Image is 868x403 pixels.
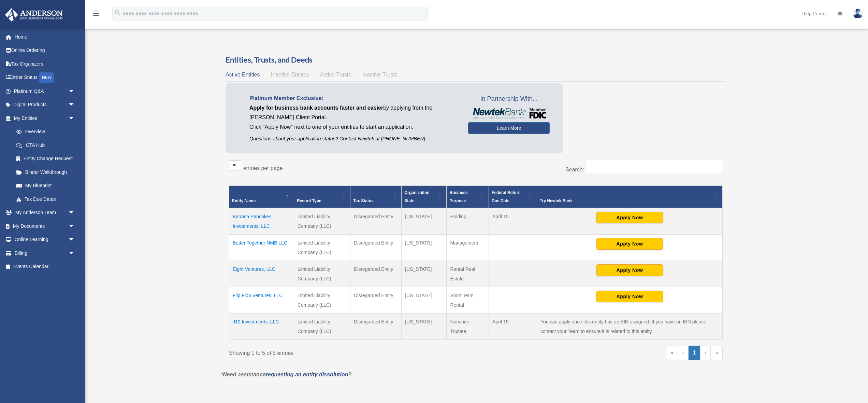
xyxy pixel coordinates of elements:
a: Tax Organizers [5,57,85,71]
td: [US_STATE] [402,313,447,340]
span: arrow_drop_down [68,246,82,260]
th: Record Type: Activate to sort [294,185,350,208]
a: Entity Change Request [10,152,82,166]
img: NewtekBankLogoSM.png [472,108,546,119]
label: Search: [565,167,584,172]
th: Business Purpose: Activate to sort [447,185,489,208]
label: entries per page [243,165,283,171]
td: J10 Investments, LLC [229,313,294,340]
span: arrow_drop_down [68,233,82,247]
td: Limited Liability Company (LLC) [294,208,350,235]
a: Overview [10,125,78,139]
span: Organization State [404,190,429,203]
td: Rental Real Estate [447,261,489,287]
div: NEW [39,72,54,83]
a: Binder Walkthrough [10,165,82,179]
td: [US_STATE] [402,234,447,261]
th: Federal Return Due Date: Activate to sort [489,185,537,208]
button: Apply Now [596,291,663,302]
th: Tax Status: Activate to sort [350,185,402,208]
span: arrow_drop_down [68,111,82,125]
td: April 15 [489,208,537,235]
span: arrow_drop_down [68,219,82,233]
td: Nominee Trustee [447,313,489,340]
td: [US_STATE] [402,261,447,287]
span: Inactive Entities [271,72,309,78]
span: Inactive Trusts [362,72,397,78]
a: First [666,346,678,360]
td: Limited Liability Company (LLC) [294,287,350,313]
a: menu [92,12,100,18]
a: 1 [689,346,700,360]
p: Click "Apply Now" next to one of your entities to start an application. [249,122,458,132]
p: Platinum Member Exclusive: [249,94,458,103]
span: arrow_drop_down [68,206,82,220]
i: menu [92,10,100,18]
button: Apply Now [596,238,663,250]
a: Order StatusNEW [5,71,85,85]
div: Try Newtek Bank [540,197,712,205]
p: by applying from the [PERSON_NAME] Client Portal. [249,103,458,122]
td: Disregarded Entity [350,261,402,287]
th: Try Newtek Bank : Activate to sort [537,185,723,208]
span: Active Entities [226,72,260,78]
td: Disregarded Entity [350,234,402,261]
a: Events Calendar [5,260,85,274]
a: Online Ordering [5,44,85,57]
a: My Entitiesarrow_drop_down [5,111,82,125]
a: requesting an entity dissolution [266,372,348,377]
div: Showing 1 to 5 of 5 entries [229,346,471,358]
td: Limited Liability Company (LLC) [294,261,350,287]
span: Record Type [297,198,321,203]
a: Previous [678,346,689,360]
td: You can apply once this entity has an EIN assigned. If you have an EIN please contact your Team t... [537,313,723,340]
td: Flip Flop Ventures, LLC [229,287,294,313]
a: Platinum Q&Aarrow_drop_down [5,84,85,98]
a: My Documentsarrow_drop_down [5,219,85,233]
span: Business Purpose [449,190,467,203]
span: Tax Status [353,198,374,203]
span: Entity Name [232,198,256,203]
a: Online Learningarrow_drop_down [5,233,85,247]
a: Learn More [468,122,550,134]
span: arrow_drop_down [68,98,82,112]
a: My Blueprint [10,179,82,193]
td: Short Term Rental [447,287,489,313]
a: Home [5,30,85,44]
p: Questions about your application status? Contact Newtek at [PHONE_NUMBER] [249,135,458,143]
td: Limited Liability Company (LLC) [294,234,350,261]
th: Entity Name: Activate to invert sorting [229,185,294,208]
a: CTA Hub [10,138,82,152]
td: April 15 [489,313,537,340]
td: Limited Liability Company (LLC) [294,313,350,340]
a: Last [711,346,723,360]
td: [US_STATE] [402,287,447,313]
td: Eight Ventures, LLC [229,261,294,287]
th: Organization State: Activate to sort [402,185,447,208]
td: Disregarded Entity [350,208,402,235]
td: Better Together NMB LLC [229,234,294,261]
a: My Anderson Teamarrow_drop_down [5,206,85,220]
span: In Partnership With... [468,94,550,105]
button: Apply Now [596,212,663,223]
img: User Pic [853,9,863,18]
h3: Entities, Trusts, and Deeds [226,55,726,65]
td: Holding [447,208,489,235]
em: *Need assistance ? [221,372,351,377]
td: Banana Pancakes Investments, LLC [229,208,294,235]
td: Disregarded Entity [350,313,402,340]
a: Next [700,346,711,360]
button: Apply Now [596,264,663,276]
td: Disregarded Entity [350,287,402,313]
i: search [114,9,121,17]
span: arrow_drop_down [68,84,82,98]
a: Tax Due Dates [10,192,82,206]
td: Management [447,234,489,261]
a: Billingarrow_drop_down [5,246,85,260]
a: Digital Productsarrow_drop_down [5,98,85,112]
img: Anderson Advisors Platinum Portal [3,8,65,22]
span: Federal Return Due Date [492,190,521,203]
span: Active Trusts [320,72,351,78]
span: Apply for business bank accounts faster and easier [249,105,383,111]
